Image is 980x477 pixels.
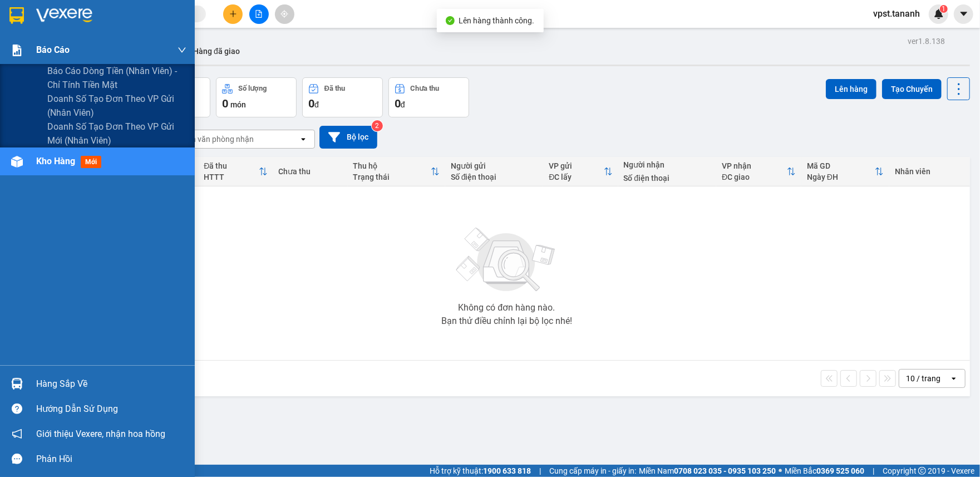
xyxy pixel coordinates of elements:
[222,97,228,110] span: 0
[882,79,942,99] button: Tạo Chuyến
[942,5,945,13] span: 1
[204,173,258,181] div: HTTT
[353,161,431,170] div: Thu hộ
[722,161,787,170] div: VP nhận
[543,157,618,186] th: Toggle SortBy
[353,173,431,181] div: Trạng thái
[959,9,969,19] span: caret-down
[816,466,864,475] strong: 0369 525 060
[36,376,186,392] div: Hàng sắp về
[395,97,401,110] span: 0
[639,465,776,477] span: Miền Nam
[807,173,875,181] div: Ngày ĐH
[255,10,263,18] span: file-add
[446,16,455,25] span: check-circle
[372,120,383,131] sup: 2
[204,161,258,170] div: Đã thu
[624,174,711,183] div: Số điện thoại
[36,43,70,57] span: Báo cáo
[198,157,273,186] th: Toggle SortBy
[779,469,782,473] span: ⚪️
[178,46,186,55] span: down
[348,157,445,186] th: Toggle SortBy
[81,156,101,168] span: mới
[539,465,541,477] span: |
[12,429,22,439] span: notification
[275,4,294,24] button: aim
[308,97,314,110] span: 0
[716,157,801,186] th: Toggle SortBy
[826,79,876,99] button: Lên hàng
[451,161,538,170] div: Người gửi
[906,373,940,384] div: 10 / trang
[549,465,636,477] span: Cung cấp máy in - giấy in:
[785,465,864,477] span: Miền Bắc
[36,451,186,468] div: Phản hồi
[401,100,405,109] span: đ
[954,4,973,24] button: caret-down
[314,100,319,109] span: đ
[319,126,377,149] button: Bộ lọc
[230,100,246,109] span: món
[458,303,555,312] div: Không có đơn hàng nào.
[324,85,345,92] div: Đã thu
[459,16,535,25] span: Lên hàng thành công.
[549,161,603,170] div: VP gửi
[12,404,22,414] span: question-circle
[918,467,926,475] span: copyright
[451,173,538,181] div: Số điện thoại
[178,134,254,145] div: Chọn văn phòng nhận
[279,167,342,176] div: Chưa thu
[238,85,267,92] div: Số lượng
[11,156,23,168] img: warehouse-icon
[430,465,531,477] span: Hỗ trợ kỹ thuật:
[11,378,23,390] img: warehouse-icon
[949,374,958,383] svg: open
[47,120,186,147] span: Doanh số tạo đơn theo VP gửi mới (nhân viên)
[184,38,249,65] button: Hàng đã giao
[624,160,711,169] div: Người nhận
[864,7,929,21] span: vpst.tananh
[388,77,469,117] button: Chưa thu0đ
[441,317,572,326] div: Bạn thử điều chỉnh lại bộ lọc nhé!
[940,5,948,13] sup: 1
[36,427,165,441] span: Giới thiệu Vexere, nhận hoa hồng
[299,135,308,144] svg: open
[674,466,776,475] strong: 0708 023 035 - 0935 103 250
[229,10,237,18] span: plus
[302,77,383,117] button: Đã thu0đ
[223,4,243,24] button: plus
[722,173,787,181] div: ĐC giao
[895,167,964,176] div: Nhân viên
[411,85,440,92] div: Chưa thu
[47,64,186,92] span: Báo cáo dòng tiền (nhân viên) - chỉ tính tiền mặt
[47,92,186,120] span: Doanh số tạo đơn theo VP gửi (nhân viên)
[36,156,75,166] span: Kho hàng
[9,7,24,24] img: logo-vxr
[807,161,875,170] div: Mã GD
[873,465,874,477] span: |
[908,35,945,47] div: ver 1.8.138
[451,221,562,299] img: svg+xml;base64,PHN2ZyBjbGFzcz0ibGlzdC1wbHVnX19zdmciIHhtbG5zPSJodHRwOi8vd3d3LnczLm9yZy8yMDAwL3N2Zy...
[11,45,23,56] img: solution-icon
[934,9,944,19] img: icon-new-feature
[36,401,186,417] div: Hướng dẫn sử dụng
[801,157,889,186] th: Toggle SortBy
[216,77,297,117] button: Số lượng0món
[280,10,288,18] span: aim
[249,4,269,24] button: file-add
[12,454,22,464] span: message
[549,173,603,181] div: ĐC lấy
[483,466,531,475] strong: 1900 633 818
